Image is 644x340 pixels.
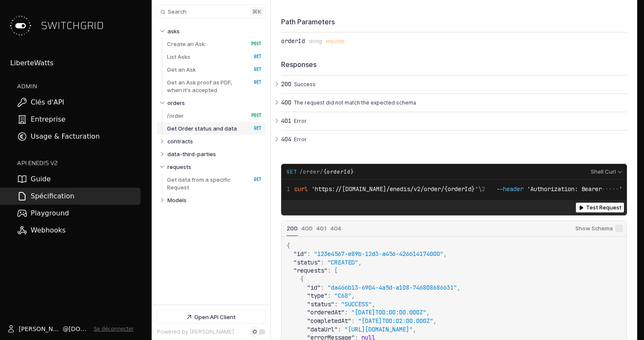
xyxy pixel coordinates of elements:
[281,131,627,148] button: 404 Error
[321,284,324,291] span: :
[586,204,621,211] span: Test Request
[351,308,426,316] span: "[DATE]T00:00:00.000Z"
[281,94,627,112] button: 400 The request did not match the expected schema
[7,12,34,39] img: Switchgrid Logo
[307,250,310,258] span: :
[167,148,262,160] a: data-third-parties
[167,50,262,63] a: List Asks GET
[94,325,134,332] button: Se déconnecter
[307,325,338,333] span: "dataUrl"
[167,38,262,50] a: Create an Ask POST
[281,112,627,130] button: 401 Error
[372,300,375,308] span: ,
[167,78,242,94] p: Get an Ask proof as PDF, when it's accepted
[294,136,624,143] p: Error
[245,54,262,60] span: GET
[307,292,328,299] span: "type"
[41,19,104,32] span: SWITCHGRID
[167,27,180,35] p: asks
[245,67,262,73] span: GET
[351,292,355,299] span: ,
[328,292,331,299] span: :
[299,168,354,176] span: /order/
[351,317,355,325] span: :
[168,9,187,15] span: Search
[294,117,624,125] p: Error
[345,325,413,333] span: "[URL][DOMAIN_NAME]"
[245,41,262,47] span: POST
[167,76,262,96] a: Get an Ask proof as PDF, when it's accepted GET
[321,259,324,266] span: :
[167,25,262,38] a: asks
[294,81,624,88] p: Success
[307,317,351,325] span: "completedAt"
[302,225,313,232] span: 400
[281,99,291,106] span: 400
[281,17,627,27] div: Path Parameters
[294,185,308,193] span: curl
[167,150,216,158] p: data-third-parties
[245,177,262,183] span: GET
[575,221,623,236] label: Show Schema
[294,99,624,107] p: The request did not match the expected schema
[413,325,416,333] span: ,
[338,325,341,333] span: :
[527,185,622,193] span: 'Authorization: Bearer '
[307,308,345,316] span: "orderedAt"
[426,308,430,316] span: ,
[63,325,69,333] span: @
[457,284,460,291] span: ,
[167,112,184,119] p: /order
[281,136,291,142] span: 404
[281,76,627,93] button: 200 Success
[281,81,291,87] span: 200
[334,300,338,308] span: :
[167,40,205,48] p: Create an Ask
[167,66,196,73] p: Get an Ask
[245,125,262,131] span: GET
[331,225,341,232] span: 404
[311,185,478,193] span: 'https://[DOMAIN_NAME]/enedis/v2/order/{orderId}'
[334,267,338,274] span: [
[167,122,262,135] a: Get Order status and data GET
[167,194,262,206] a: Models
[281,38,305,44] div: orderId
[157,310,265,323] a: Open API Client
[167,125,237,132] p: Get Order status and data
[328,284,457,291] span: "da466b13-6904-4a5d-a108-746808686631"
[245,79,262,85] span: GET
[293,250,307,258] span: "id"
[328,259,358,266] span: "CREATED"
[316,225,327,232] span: 401
[576,203,624,212] button: Test Request
[167,135,262,148] a: contracts
[167,173,262,194] a: Get data from a specific Request GET
[309,38,322,44] span: string
[281,117,291,124] span: 401
[167,176,242,191] p: Get data from a specific Request
[358,317,433,325] span: "[DATE]T00:02:00.000Z"
[167,53,190,61] p: List Asks
[167,99,185,107] p: orders
[307,284,321,291] span: "id"
[334,292,351,299] span: "C68"
[287,168,297,176] span: GET
[341,300,372,308] span: "SUCCESS"
[326,38,345,44] div: required
[314,250,443,258] span: "123e4567-e89b-12d3-a456-426614174000"
[250,7,263,16] kbd: ⌘ k
[167,163,191,171] p: requests
[328,267,331,274] span: :
[287,185,482,193] span: \
[167,196,187,204] p: Models
[167,137,193,145] p: contracts
[17,159,141,167] h2: API ENEDIS v2
[167,96,262,109] a: orders
[17,82,141,90] h2: ADMIN
[293,267,328,274] span: "requests"
[281,60,627,70] div: Responses
[307,300,334,308] span: "status"
[245,113,262,119] span: POST
[69,325,90,333] span: [DOMAIN_NAME]
[433,317,437,325] span: ,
